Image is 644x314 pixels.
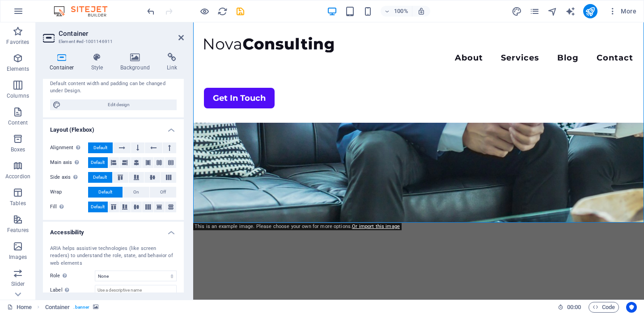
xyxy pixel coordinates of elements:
[394,6,408,17] h6: 100%
[567,302,581,313] span: 00 00
[50,99,177,110] button: Edit design
[217,6,228,17] button: reload
[565,6,576,17] button: text_generator
[573,304,575,310] span: :
[199,6,210,17] button: Click here to leave preview mode and continue editing
[7,65,30,73] p: Elements
[585,6,595,17] i: Publish
[7,302,32,313] a: Click to cancel selection. Double-click to open Pages
[93,172,107,183] span: Default
[235,6,246,17] button: save
[558,302,581,313] h6: Session time
[50,172,88,183] label: Side axis
[11,146,25,153] p: Boxes
[93,305,98,310] i: This element contains a background
[95,285,177,296] input: Use a descriptive name
[50,187,88,198] label: Wrap
[530,6,540,17] i: Pages (Ctrl+Alt+S)
[605,4,640,18] button: More
[59,30,184,38] h2: Container
[160,53,184,72] h4: Link
[512,6,522,17] i: Design (Ctrl+Alt+Y)
[50,245,177,267] div: ARIA helps assistive technologies (like screen readers) to understand the role, state, and behavi...
[73,302,89,313] span: . banner
[133,187,139,198] span: On
[88,157,108,168] button: Default
[352,224,400,229] a: Or import this image
[114,53,161,72] h4: Background
[417,7,425,15] i: On resize automatically adjust zoom level to fit chosen device.
[50,202,88,212] label: Fill
[146,6,156,17] i: Undo: Change logo type (Ctrl+Z)
[217,6,228,17] i: Reload page
[51,6,119,17] img: Editor Logo
[565,6,576,17] i: AI Writer
[43,222,184,238] h4: Accessibility
[50,157,88,168] label: Main axis
[5,173,30,180] p: Accordion
[85,53,114,72] h4: Style
[150,187,176,198] button: Off
[91,202,105,212] span: Default
[88,172,112,183] button: Default
[145,6,156,17] button: undo
[59,38,166,46] h3: Element #ed-1001146911
[50,271,69,281] span: Role
[43,53,85,72] h4: Container
[512,6,522,17] button: design
[7,227,29,234] p: Features
[530,6,540,17] button: pages
[11,280,25,288] p: Slider
[7,92,29,99] p: Columns
[583,4,597,18] button: publish
[626,302,637,313] button: Usercentrics
[88,187,123,198] button: Default
[88,142,113,153] button: Default
[547,6,558,17] i: Navigator
[64,99,174,110] span: Edit design
[45,302,99,313] nav: breadcrumb
[547,6,558,17] button: navigator
[50,285,95,296] label: Label
[45,302,70,313] span: Click to select. Double-click to edit
[93,142,107,153] span: Default
[160,187,166,198] span: Off
[98,187,112,198] span: Default
[43,119,184,135] h4: Layout (Flexbox)
[50,142,88,153] label: Alignment
[608,7,636,16] span: More
[9,254,27,261] p: Images
[589,302,619,313] button: Code
[50,80,177,95] div: Default content width and padding can be changed under Design.
[88,202,108,212] button: Default
[593,302,615,313] span: Code
[381,6,412,17] button: 100%
[8,119,28,126] p: Content
[123,187,149,198] button: On
[235,6,246,17] i: Save (Ctrl+S)
[6,39,29,46] p: Favorites
[10,200,26,207] p: Tables
[91,157,105,168] span: Default
[193,223,402,230] div: This is an example image. Please choose your own for more options.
